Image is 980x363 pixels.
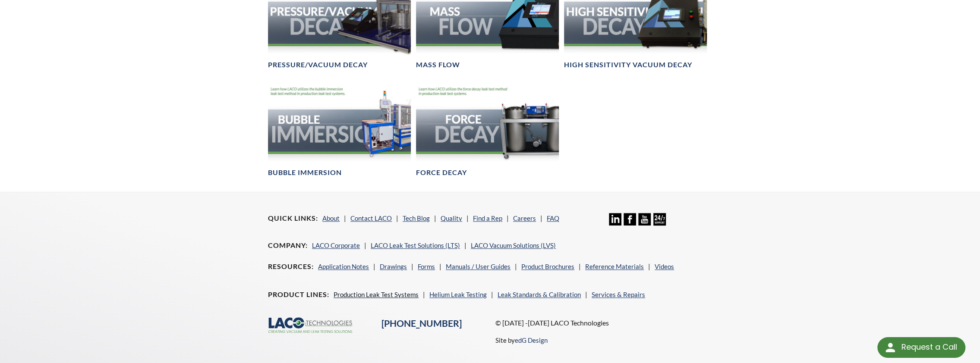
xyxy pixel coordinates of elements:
[416,60,460,69] h4: Mass Flow
[416,168,467,177] h4: Force Decay
[418,263,435,270] a: Forms
[371,241,460,249] a: LACO Leak Test Solutions (LTS)
[473,214,502,222] a: Find a Rep
[322,214,340,222] a: About
[312,241,360,249] a: LACO Corporate
[585,263,644,270] a: Reference Materials
[446,263,510,270] a: Manuals / User Guides
[521,263,574,270] a: Product Brochures
[592,291,645,298] a: Services & Repairs
[495,317,712,329] p: © [DATE] -[DATE] LACO Technologies
[268,168,342,177] h4: Bubble Immersion
[268,262,314,271] h4: Resources
[416,84,559,178] a: Force Decay headerForce Decay
[268,60,368,69] h4: Pressure/Vacuum Decay
[318,263,369,270] a: Application Notes
[564,60,692,69] h4: High Sensitivity Vacuum Decay
[655,263,674,270] a: Videos
[429,291,487,298] a: Helium Leak Testing
[441,214,462,222] a: Quality
[495,335,547,345] p: Site by
[653,213,666,225] img: 24/7 Support Icon
[381,318,462,329] a: [PHONE_NUMBER]
[334,291,419,298] a: Production Leak Test Systems
[268,241,308,250] h4: Company
[403,214,430,222] a: Tech Blog
[268,84,411,178] a: Bubble Immersion headerBubble Immersion
[350,214,392,222] a: Contact LACO
[471,241,556,249] a: LACO Vacuum Solutions (LVS)
[513,214,536,222] a: Careers
[653,219,666,227] a: 24/7 Support
[268,214,318,223] h4: Quick Links
[877,337,965,358] div: Request a Call
[901,337,957,357] div: Request a Call
[514,336,547,344] a: edG Design
[547,214,559,222] a: FAQ
[268,290,329,299] h4: Product Lines
[380,263,407,270] a: Drawings
[883,341,897,354] img: round button
[498,291,581,298] a: Leak Standards & Calibration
